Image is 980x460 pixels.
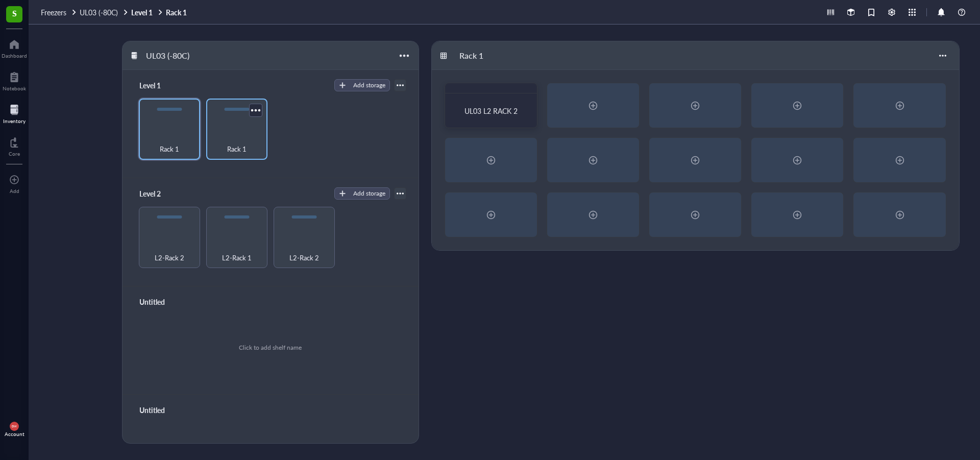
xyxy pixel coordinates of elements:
div: Add storage [353,81,385,90]
div: Add storage [353,189,385,198]
div: Untitled [135,295,196,309]
button: Add storage [334,187,390,200]
a: Dashboard [2,36,27,59]
a: Inventory [3,102,26,124]
div: Rack 1 [455,47,516,64]
span: DW [12,425,17,428]
div: Click to add shelf name [239,343,302,352]
div: Inventory [3,118,26,124]
button: Add storage [334,79,390,91]
span: Rack 1 [160,143,179,155]
span: UL03 L2 RACK 2 [464,106,518,116]
span: Freezers [41,7,66,17]
div: Level 1 [135,78,196,92]
a: Notebook [3,69,26,91]
span: L2-Rack 2 [155,252,184,263]
div: Untitled [135,403,196,417]
span: UL03 (-80C) [80,7,118,17]
div: UL03 (-80C) [141,47,203,64]
span: S [12,7,17,19]
a: Level 1Rack 1 [131,8,189,17]
div: Level 2 [135,186,196,201]
span: L2-Rack 2 [289,252,319,263]
div: Core [9,151,20,157]
span: L2-Rack 1 [222,252,252,263]
a: Core [9,134,20,157]
a: UL03 (-80C) [80,8,129,17]
span: Rack 1 [227,143,247,155]
div: Account [5,431,24,437]
div: Add [10,188,19,194]
a: Freezers [41,8,78,17]
div: Dashboard [2,53,27,59]
div: Notebook [3,85,26,91]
